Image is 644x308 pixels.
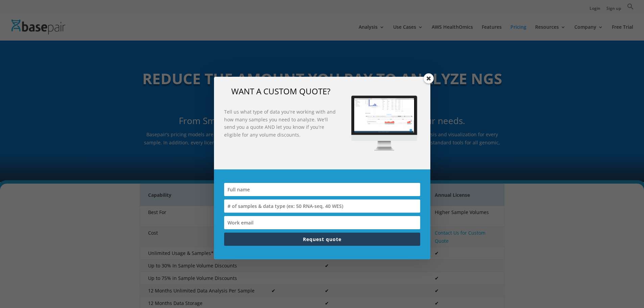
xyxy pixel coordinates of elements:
input: Work email [224,216,420,229]
span: WANT A CUSTOM QUOTE? [231,86,330,97]
iframe: Drift Widget Chat Window [505,160,640,278]
input: Full name [224,183,420,196]
iframe: Drift Widget Chat Controller [610,274,636,300]
span: Request quote [303,236,341,242]
strong: Tell us what type of data you're working with and how many samples you need to analyze. We'll sen... [224,109,336,138]
input: # of samples & data type (ex: 50 RNA-seq, 40 WES) [224,199,420,213]
button: Request quote [224,233,420,246]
